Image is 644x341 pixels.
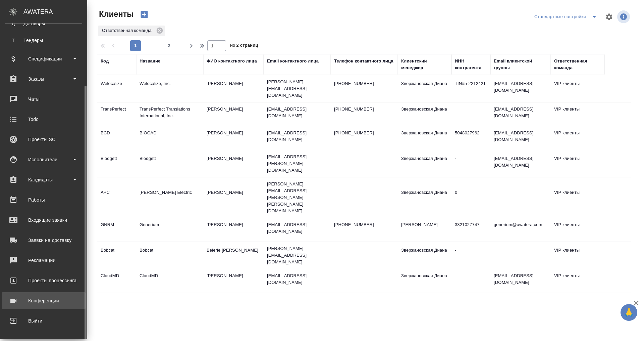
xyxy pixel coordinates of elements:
[451,152,490,175] td: -
[203,244,264,267] td: Beierle [PERSON_NAME]
[136,9,152,20] button: Создать
[267,181,327,214] p: [PERSON_NAME][EMAIL_ADDRESS][PERSON_NAME][PERSON_NAME][DOMAIN_NAME]
[5,195,82,205] div: Работы
[136,126,203,150] td: BIOCAD
[551,218,604,242] td: VIP клиенты
[554,58,601,71] div: Ответственная команда
[490,126,551,150] td: [EMAIL_ADDRESS][DOMAIN_NAME]
[551,77,604,100] td: VIP клиенты
[490,269,551,293] td: [EMAIL_ADDRESS][DOMAIN_NAME]
[2,232,86,249] a: Заявки на доставку
[97,244,136,267] td: Bobcat
[203,102,264,126] td: [PERSON_NAME]
[267,221,327,235] p: [EMAIL_ADDRESS][DOMAIN_NAME]
[551,152,604,175] td: VIP клиенты
[5,94,82,104] div: Чаты
[230,41,258,51] span: из 2 страниц
[136,295,203,318] td: AbbVie LLC
[98,26,165,36] div: Ответственная команда
[334,221,394,228] p: [PHONE_NUMBER]
[267,106,327,119] p: [EMAIL_ADDRESS][DOMAIN_NAME]
[203,295,264,318] td: [PERSON_NAME]
[102,27,154,34] p: Ответственная команда
[398,186,451,209] td: Звержановская Диана
[2,91,86,108] a: Чаты
[140,58,160,65] div: Название
[398,102,451,126] td: Звержановская Диана
[5,255,82,265] div: Рекламации
[203,77,264,100] td: [PERSON_NAME]
[203,186,264,209] td: [PERSON_NAME]
[334,58,393,65] div: Телефон контактного лица
[136,269,203,293] td: CloudMD
[334,80,394,87] p: [PHONE_NUMBER]
[267,154,327,174] p: [EMAIL_ADDRESS][PERSON_NAME][DOMAIN_NAME]
[5,296,82,306] div: Конференции
[5,134,82,144] div: Проекты SC
[97,152,136,175] td: Blodgett
[451,269,490,293] td: -
[5,34,82,47] a: ТТендеры
[136,218,203,242] td: Generium
[2,212,86,228] a: Входящие заявки
[551,102,604,126] td: VIP клиенты
[164,42,174,49] span: 2
[398,126,451,150] td: Звержановская Диана
[97,126,136,150] td: BCD
[2,191,86,208] a: Работы
[490,102,551,126] td: [EMAIL_ADDRESS][DOMAIN_NAME]
[490,77,551,100] td: [EMAIL_ADDRESS][DOMAIN_NAME]
[490,152,551,175] td: [EMAIL_ADDRESS][DOMAIN_NAME]
[136,152,203,175] td: Blodgett
[451,186,490,209] td: 0
[2,292,86,309] a: Конференции
[97,186,136,209] td: APC
[203,126,264,150] td: [PERSON_NAME]
[5,74,82,84] div: Заказы
[451,218,490,242] td: 3321027747
[551,186,604,209] td: VIP клиенты
[8,20,79,27] div: Договоры
[207,58,257,65] div: ФИО контактного лица
[2,312,86,329] a: Выйти
[97,269,136,293] td: CloudMD
[490,218,551,242] td: generium@awatera,com
[203,152,264,175] td: [PERSON_NAME]
[2,111,86,128] a: Todo
[267,79,327,99] p: [PERSON_NAME][EMAIL_ADDRESS][DOMAIN_NAME]
[451,77,490,100] td: TIN#5-2212421
[267,272,327,286] p: [EMAIL_ADDRESS][DOMAIN_NAME]
[267,245,327,265] p: [PERSON_NAME][EMAIL_ADDRESS][DOMAIN_NAME]
[97,102,136,126] td: TransPerfect
[136,244,203,267] td: Bobcat
[494,58,547,71] div: Email клиентской группы
[623,305,635,319] span: 🙏
[401,58,448,71] div: Клиентский менеджер
[2,252,86,269] a: Рекламации
[203,269,264,293] td: [PERSON_NAME]
[551,295,604,318] td: VIP клиенты
[551,269,604,293] td: VIP клиенты
[5,215,82,225] div: Входящие заявки
[5,155,82,165] div: Исполнители
[621,304,637,321] button: 🙏
[101,58,109,65] div: Код
[267,130,327,143] p: [EMAIL_ADDRESS][DOMAIN_NAME]
[398,152,451,175] td: Звержановская Диана
[164,40,174,51] button: 2
[551,126,604,150] td: VIP клиенты
[451,295,490,318] td: 7743855873
[23,5,87,18] div: AWATERA
[8,37,79,44] div: Тендеры
[398,244,451,267] td: Звержановская Диана
[617,10,631,23] span: Посмотреть информацию
[5,54,82,64] div: Спецификации
[334,130,394,136] p: [PHONE_NUMBER]
[203,218,264,242] td: [PERSON_NAME]
[398,218,451,242] td: [PERSON_NAME]
[97,218,136,242] td: GNRM
[455,58,487,71] div: ИНН контрагента
[97,295,136,318] td: ABBV
[97,9,133,19] span: Клиенты
[5,275,82,286] div: Проекты процессинга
